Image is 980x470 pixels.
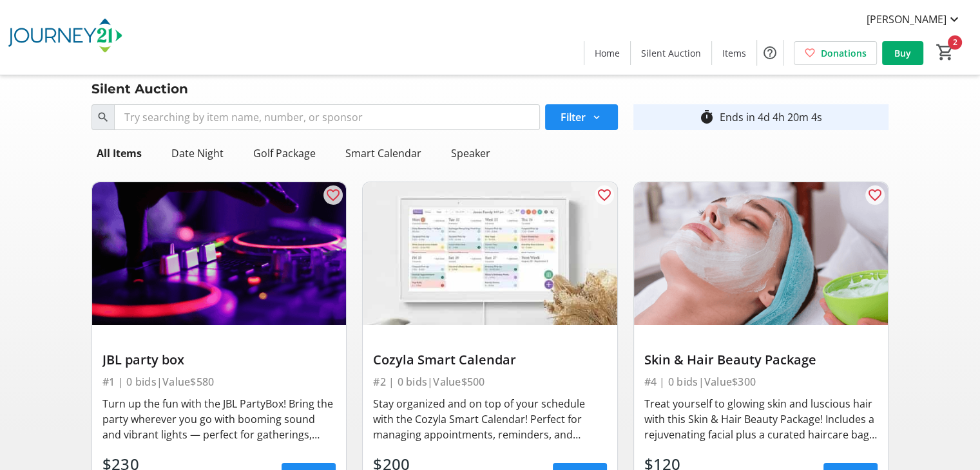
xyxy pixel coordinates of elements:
[363,182,617,325] img: Cozyla Smart Calendar
[446,140,495,166] div: Speaker
[325,187,341,203] mat-icon: favorite_outline
[84,79,196,99] div: Silent Auction
[545,104,618,130] button: Filter
[720,109,822,125] div: Ends in 4d 4h 20m 4s
[561,109,586,125] span: Filter
[722,46,746,60] span: Items
[102,373,336,391] div: #1 | 0 bids | Value $580
[856,9,972,30] button: [PERSON_NAME]
[373,352,606,368] div: Cozyla Smart Calendar
[595,46,620,60] span: Home
[794,41,877,65] a: Donations
[114,104,540,130] input: Try searching by item name, number, or sponsor
[631,41,711,65] a: Silent Auction
[597,187,612,203] mat-icon: favorite_outline
[102,352,336,368] div: JBL party box
[867,187,883,203] mat-icon: favorite_outline
[894,46,911,60] span: Buy
[867,12,946,27] span: [PERSON_NAME]
[584,41,630,65] a: Home
[757,40,783,66] button: Help
[373,373,606,391] div: #2 | 0 bids | Value $500
[699,109,715,125] mat-icon: timer_outline
[102,396,336,442] div: Turn up the fun with the JBL PartyBox! Bring the party wherever you go with booming sound and vib...
[248,140,321,166] div: Golf Package
[91,140,147,166] div: All Items
[373,396,606,442] div: Stay organized and on top of your schedule with the Cozyla Smart Calendar! Perfect for managing a...
[8,5,122,70] img: Journey21's Logo
[92,182,346,325] img: JBL party box
[644,396,878,442] div: Treat yourself to glowing skin and luscious hair with this Skin & Hair Beauty Package! Includes a...
[644,352,878,368] div: Skin & Hair Beauty Package
[641,46,701,60] span: Silent Auction
[712,41,756,65] a: Items
[821,46,867,60] span: Donations
[634,182,888,325] img: Skin & Hair Beauty Package
[340,140,427,166] div: Smart Calendar
[934,41,957,64] button: Cart
[882,41,923,65] a: Buy
[644,373,878,391] div: #4 | 0 bids | Value $300
[166,140,229,166] div: Date Night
